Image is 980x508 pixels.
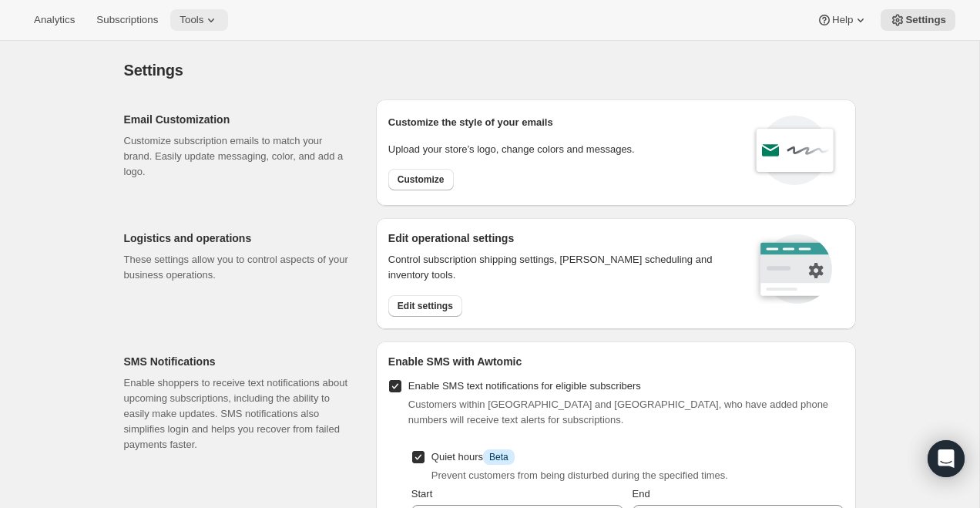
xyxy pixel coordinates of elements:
button: Settings [881,9,955,31]
span: Start [411,488,432,500]
p: Customize subscription emails to match your brand. Easily update messaging, color, and add a logo. [124,133,351,180]
span: Settings [905,14,946,26]
span: Settings [124,62,183,79]
span: Beta [489,451,508,463]
p: These settings allow you to control aspects of your business operations. [124,252,351,283]
span: Enable SMS text notifications for eligible subscribers [408,380,641,392]
h2: Email Customization [124,112,351,127]
span: Subscriptions [96,14,158,26]
div: Open Intercom Messenger [928,440,965,477]
span: Quiet hours [431,451,515,463]
button: Customize [388,169,454,190]
button: Tools [170,9,228,31]
p: Customize the style of your emails [388,115,553,130]
span: Prevent customers from being disturbed during the specified times. [431,469,728,481]
span: Analytics [34,14,75,26]
p: Upload your store’s logo, change colors and messages. [388,142,635,157]
span: End [633,488,650,500]
button: Analytics [25,9,84,31]
p: Control subscription shipping settings, [PERSON_NAME] scheduling and inventory tools. [388,252,733,283]
span: Customize [398,173,445,186]
h2: Logistics and operations [124,230,351,246]
p: Enable shoppers to receive text notifications about upcoming subscriptions, including the ability... [124,375,351,452]
h2: SMS Notifications [124,354,351,369]
span: Help [832,14,853,26]
button: Help [807,9,878,31]
span: Tools [180,14,203,26]
span: Edit settings [398,300,453,312]
h2: Edit operational settings [388,230,733,246]
button: Subscriptions [87,9,167,31]
button: Edit settings [388,295,462,317]
h2: Enable SMS with Awtomic [388,354,844,369]
span: Customers within [GEOGRAPHIC_DATA] and [GEOGRAPHIC_DATA], who have added phone numbers will recei... [408,399,828,426]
